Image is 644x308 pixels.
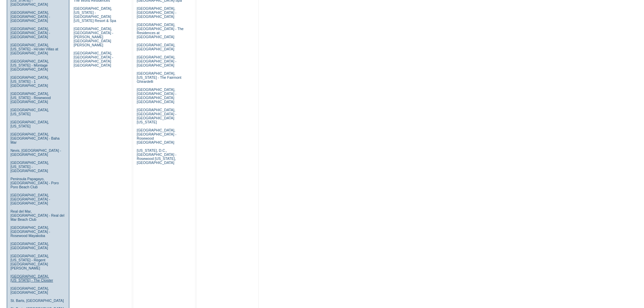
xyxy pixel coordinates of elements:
a: [GEOGRAPHIC_DATA], [GEOGRAPHIC_DATA] [10,242,49,250]
a: [US_STATE], D.C., [GEOGRAPHIC_DATA] - Rosewood [US_STATE], [GEOGRAPHIC_DATA] [137,148,176,165]
a: [GEOGRAPHIC_DATA], [US_STATE] - The Fairmont Ghirardelli [137,71,181,84]
a: [GEOGRAPHIC_DATA], [GEOGRAPHIC_DATA] - [GEOGRAPHIC_DATA] [US_STATE] [137,108,176,124]
a: [GEOGRAPHIC_DATA], [GEOGRAPHIC_DATA] - The Residences at [GEOGRAPHIC_DATA] [137,23,184,39]
a: Real del Mar, [GEOGRAPHIC_DATA] - Real del Mar Beach Club [10,209,65,221]
a: Nevis, [GEOGRAPHIC_DATA] - [GEOGRAPHIC_DATA] [10,148,61,157]
a: [GEOGRAPHIC_DATA], [US_STATE] - Montage [GEOGRAPHIC_DATA] [10,59,49,71]
a: [GEOGRAPHIC_DATA], [US_STATE] - Rosewood [GEOGRAPHIC_DATA] [10,92,51,104]
a: [GEOGRAPHIC_DATA], [GEOGRAPHIC_DATA] - [GEOGRAPHIC_DATA] [GEOGRAPHIC_DATA] [137,88,176,104]
a: [GEOGRAPHIC_DATA], [GEOGRAPHIC_DATA] - Rosewood Mayakoba [10,226,50,238]
a: [GEOGRAPHIC_DATA], [GEOGRAPHIC_DATA] - [GEOGRAPHIC_DATA] [10,27,50,39]
a: St. Barts, [GEOGRAPHIC_DATA] [10,299,64,303]
a: [GEOGRAPHIC_DATA], [GEOGRAPHIC_DATA] [137,43,175,51]
a: [GEOGRAPHIC_DATA], [GEOGRAPHIC_DATA] - Rosewood [GEOGRAPHIC_DATA] [137,128,176,144]
a: [GEOGRAPHIC_DATA], [GEOGRAPHIC_DATA] - [GEOGRAPHIC_DATA] [137,6,176,19]
a: [GEOGRAPHIC_DATA], [GEOGRAPHIC_DATA] - [GEOGRAPHIC_DATA] [10,10,50,23]
a: [GEOGRAPHIC_DATA], [US_STATE] - Regent [GEOGRAPHIC_DATA][PERSON_NAME] [10,254,49,270]
a: [GEOGRAPHIC_DATA], [US_STATE] - Ho'olei Villas at [GEOGRAPHIC_DATA] [10,43,58,55]
a: Peninsula Papagayo, [GEOGRAPHIC_DATA] - Poro Poro Beach Club [10,177,59,189]
a: [GEOGRAPHIC_DATA], [GEOGRAPHIC_DATA] [10,286,49,294]
a: [GEOGRAPHIC_DATA], [US_STATE] - [GEOGRAPHIC_DATA] [US_STATE] Resort & Spa [74,6,116,23]
a: [GEOGRAPHIC_DATA], [GEOGRAPHIC_DATA] - [PERSON_NAME][GEOGRAPHIC_DATA][PERSON_NAME] [74,27,113,47]
a: [GEOGRAPHIC_DATA], [US_STATE] - 1 [GEOGRAPHIC_DATA] [10,75,49,88]
a: [GEOGRAPHIC_DATA], [GEOGRAPHIC_DATA] - Baha Mar [10,132,59,144]
a: [GEOGRAPHIC_DATA], [US_STATE] - The Cloister [10,274,53,282]
a: [GEOGRAPHIC_DATA], [US_STATE] [10,108,49,116]
a: [GEOGRAPHIC_DATA], [US_STATE] - [GEOGRAPHIC_DATA] [10,161,49,173]
a: [GEOGRAPHIC_DATA], [US_STATE] [10,120,49,128]
a: [GEOGRAPHIC_DATA], [GEOGRAPHIC_DATA] - [GEOGRAPHIC_DATA] [10,193,50,205]
a: [GEOGRAPHIC_DATA], [GEOGRAPHIC_DATA] - [GEOGRAPHIC_DATA] [GEOGRAPHIC_DATA] [74,51,113,67]
a: [GEOGRAPHIC_DATA], [GEOGRAPHIC_DATA] - [GEOGRAPHIC_DATA] [137,55,176,67]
